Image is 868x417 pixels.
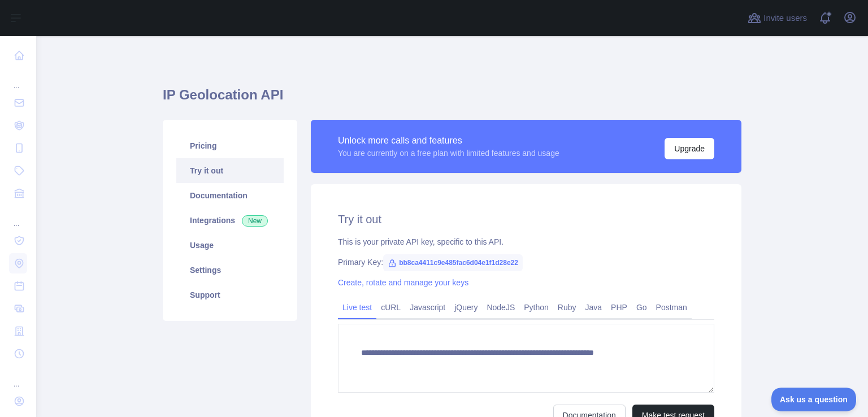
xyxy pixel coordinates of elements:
[176,208,284,233] a: Integrations New
[665,138,714,159] button: Upgrade
[482,298,519,316] a: NodeJS
[553,298,581,316] a: Ruby
[581,298,607,316] a: Java
[176,258,284,283] a: Settings
[338,134,559,147] div: Unlock more calls and features
[338,147,559,159] div: You are currently on a free plan with limited features and usage
[376,298,405,316] a: cURL
[338,298,376,316] a: Live test
[632,298,652,316] a: Go
[242,215,268,227] span: New
[450,298,482,316] a: jQuery
[9,366,27,389] div: ...
[338,257,714,268] div: Primary Key:
[176,233,284,258] a: Usage
[405,298,450,316] a: Javascript
[176,133,284,158] a: Pricing
[763,12,807,25] span: Invite users
[176,158,284,183] a: Try it out
[771,388,857,411] iframe: Toggle Customer Support
[338,211,714,227] h2: Try it out
[176,283,284,307] a: Support
[606,298,632,316] a: PHP
[383,254,523,271] span: bb8ca4411c9e485fac6d04e1f1d28e22
[338,236,714,247] div: This is your private API key, specific to this API.
[338,278,468,287] a: Create, rotate and manage your keys
[745,9,809,27] button: Invite users
[652,298,692,316] a: Postman
[176,183,284,208] a: Documentation
[9,68,27,90] div: ...
[9,206,27,228] div: ...
[163,86,741,113] h1: IP Geolocation API
[519,298,553,316] a: Python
